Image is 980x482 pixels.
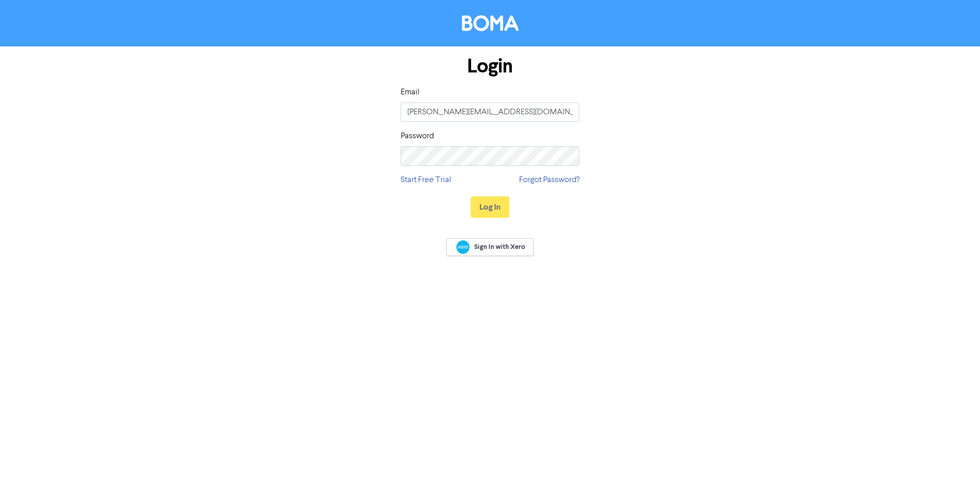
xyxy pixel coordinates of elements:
[401,55,579,78] h1: Login
[456,240,470,254] img: Xero logo
[401,86,420,98] label: Email
[401,174,451,186] a: Start Free Trial
[401,130,434,142] label: Password
[446,238,534,256] a: Sign In with Xero
[519,174,579,186] a: Forgot Password?
[471,196,509,218] button: Log In
[474,242,525,251] span: Sign In with Xero
[462,15,519,31] img: BOMA Logo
